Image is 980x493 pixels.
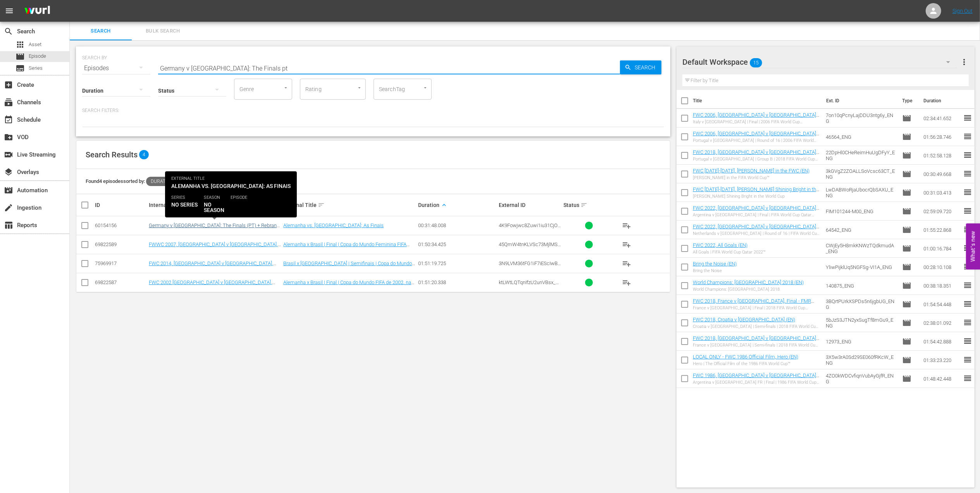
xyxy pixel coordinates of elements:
td: 3X5w3rA0Sd29SE060fRKcW_ENG [823,351,899,369]
span: Found 4 episodes sorted by: [86,178,195,184]
a: Alemanha vs. [GEOGRAPHIC_DATA]: As Finais [283,222,384,228]
span: sort [580,202,587,209]
a: FWC 2018, [GEOGRAPHIC_DATA] v [GEOGRAPHIC_DATA] (EN) [693,335,819,347]
div: 69822587 [95,279,146,285]
a: FWC 2006, [GEOGRAPHIC_DATA] v [GEOGRAPHIC_DATA] (EN) [693,131,819,142]
span: Series [29,64,43,72]
div: Episodes [82,57,150,79]
a: FWC 2018, [GEOGRAPHIC_DATA] v [GEOGRAPHIC_DATA] (EN) [693,149,819,161]
td: 01:33:23.220 [920,351,963,369]
span: reorder [963,262,972,271]
span: 45QmW4tnKLVSc73MjlMSsc_POR [499,241,561,253]
div: Status [563,200,615,210]
div: Internal Title [149,200,281,210]
span: Episode [902,374,911,383]
span: Search [74,27,127,36]
span: Overlays [4,167,13,177]
span: Episode [16,52,25,61]
div: Bring the Noise [693,268,737,273]
td: 02:34:41.652 [920,109,963,128]
div: ID [95,202,146,208]
td: LwDABWoRjaUbocrQbSAXU_ENG [823,183,899,202]
div: All Goals | FIFA World Cup Qatar 2022™ [693,250,766,255]
td: 01:54:54.448 [920,295,963,314]
td: 3kGVgZ2ZOALLSoVcsc63CT_ENG [823,165,899,183]
td: 46564_ENG [823,128,899,146]
a: FWC [DATE]-[DATE], [PERSON_NAME] Shining Bright in the World Cup (EN) [693,186,819,198]
td: 01:54:42.888 [920,332,963,351]
span: reorder [963,318,972,327]
div: Argentina v [GEOGRAPHIC_DATA] FR | Final | 1986 FIFA World Cup [GEOGRAPHIC_DATA]™ | Full Match Re... [693,380,820,385]
td: FIM101244-M00_ENG [823,202,899,221]
span: Asset [29,41,41,48]
div: Italy v [GEOGRAPHIC_DATA] | Final | 2006 FIFA World Cup [GEOGRAPHIC_DATA]™ | Full Match Replay [693,119,820,124]
span: more_vert [959,57,969,67]
td: 3BQrtPUrkXSPDs5n6jgbUG_ENG [823,295,899,314]
div: Portugal v [GEOGRAPHIC_DATA] | Group B | 2018 FIFA World Cup [GEOGRAPHIC_DATA]™ | Full Match Replay [693,157,820,162]
span: Reports [4,221,13,230]
span: playlist_add [622,240,631,249]
td: CWjEy5H8mkKNWzTQdkmudA_ENG [823,239,899,258]
span: Episode [902,225,911,234]
span: Episode [902,132,911,141]
a: FWC 2014, [GEOGRAPHIC_DATA] v [GEOGRAPHIC_DATA], Semi-Finals - FMR (PT) [149,260,276,272]
span: sort [318,202,325,209]
div: 01:51:19.725 [418,260,496,266]
div: 01:50:34.425 [418,241,496,247]
span: reorder [963,150,972,160]
span: Episode [902,262,911,272]
span: Episode [29,52,46,60]
span: VOD [4,133,13,142]
a: FWC 2006, [GEOGRAPHIC_DATA] v [GEOGRAPHIC_DATA] (EN) [693,112,819,124]
a: FWC 1986, [GEOGRAPHIC_DATA] v [GEOGRAPHIC_DATA] (EN) [693,372,819,384]
span: playlist_add [622,221,631,230]
img: ans4CAIJ8jUAAAAAAAAAAAAAAAAAAAAAAAAgQb4GAAAAAAAAAAAAAAAAAAAAAAAAJMjXAAAAAAAAAAAAAAAAAAAAAAAAgAT5G... [19,2,56,20]
div: Duration [418,200,496,210]
div: 00:31:48.008 [418,222,496,228]
td: 5bJzS3JTN2yxSugTf8mGu9_ENG [823,314,899,332]
span: Episode [902,318,911,328]
span: Asset [16,40,25,49]
a: LOCAL ONLY - FWC 1986 Official Film, Hero (EN) [693,354,798,360]
a: FWC [DATE]-[DATE], [PERSON_NAME] in the FWC (EN) [693,168,809,174]
span: reorder [963,225,972,234]
button: playlist_add [617,273,636,292]
span: keyboard_arrow_up [441,202,448,209]
div: France v [GEOGRAPHIC_DATA] | Final | 2018 FIFA World Cup Russia™ | Full Match Replay [693,305,820,310]
button: more_vert [959,53,969,71]
div: France v [GEOGRAPHIC_DATA] | Semi-finals | 2018 FIFA World Cup [GEOGRAPHIC_DATA]™ | Full Match Re... [693,343,820,348]
span: reorder [963,355,972,364]
span: reorder [963,243,972,253]
div: Croatia v [GEOGRAPHIC_DATA] | Semi-finals | 2018 FIFA World Cup [GEOGRAPHIC_DATA]™ | Full Match R... [693,324,820,329]
div: External ID [499,202,561,208]
span: Episode [902,169,911,179]
span: 4K9Fowjwc8Zuwi1iu31CjO_POR [499,222,561,234]
span: Episode [902,188,911,197]
th: Type [897,90,919,112]
span: 3N9LVM36tFG1iF7iEScIwB_POR [499,260,561,272]
th: Duration [919,90,965,112]
a: Bring the Noise (EN) [693,261,737,267]
td: 01:52:58.128 [920,146,963,165]
span: Search Results [86,150,138,159]
a: Sign Out [952,8,973,14]
span: playlist_add [622,278,631,287]
div: Default Workspace [682,51,958,73]
div: Portugal v [GEOGRAPHIC_DATA] | Round of 16 | 2006 FIFA World Cup [GEOGRAPHIC_DATA]™ | Full Match ... [693,138,820,143]
span: reorder [963,188,972,197]
p: Search Filters: [82,107,664,114]
span: playlist_add [622,259,631,268]
div: Netherlands v [GEOGRAPHIC_DATA] | Round of 16 | FIFA World Cup [GEOGRAPHIC_DATA] 2022™ | Full Mat... [693,231,820,236]
a: FWC 2022, [GEOGRAPHIC_DATA] v [GEOGRAPHIC_DATA] (EN) [693,224,819,235]
a: FWC 2002 [GEOGRAPHIC_DATA] v [GEOGRAPHIC_DATA], Final (PT) - New Commentary [149,279,275,291]
a: Brasil x [GEOGRAPHIC_DATA] | Semifinais | Copa do Mundo FIFA de 2014, no [GEOGRAPHIC_DATA] | Jogo... [283,260,415,272]
span: Channels [4,98,13,107]
span: reorder [963,132,972,141]
a: World Champions: [GEOGRAPHIC_DATA] 2018 (EN) [693,279,804,285]
td: 64542_ENG [823,221,899,239]
td: 12973_ENG [823,332,899,351]
th: Title [693,90,822,112]
span: Create [4,80,13,90]
th: Ext. ID [822,90,897,112]
td: 140875_ENG [823,276,899,295]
